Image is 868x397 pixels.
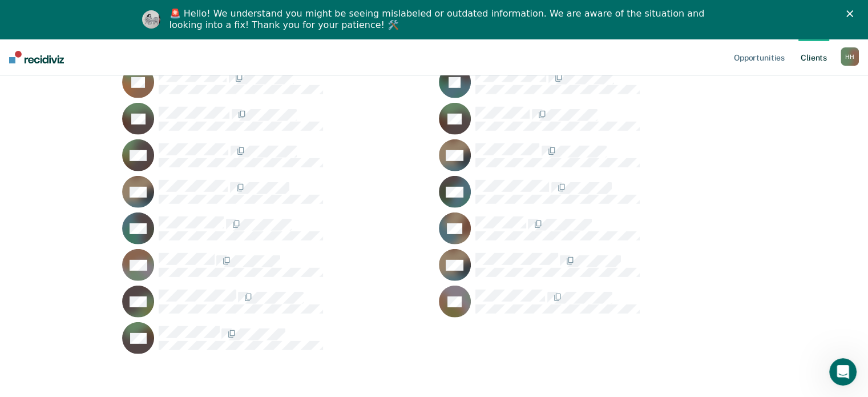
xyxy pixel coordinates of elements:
img: Profile image for Kim [142,10,160,29]
img: Recidiviz [9,51,64,63]
iframe: Intercom live chat [829,358,857,386]
div: Close [846,10,858,17]
div: 🚨 Hello! We understand you might be seeing mislabeled or outdated information. We are aware of th... [169,8,708,31]
a: Opportunities [732,39,787,75]
button: HH [841,47,859,66]
div: H H [841,47,859,66]
a: Clients [798,39,829,75]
